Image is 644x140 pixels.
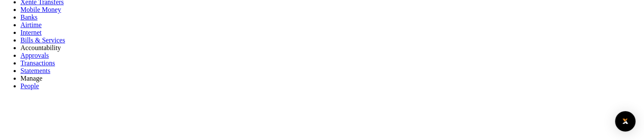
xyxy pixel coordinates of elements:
[20,44,641,52] li: Ac
[20,82,39,90] a: People
[20,59,55,67] a: Transactions
[20,6,61,13] a: Mobile Money
[20,36,65,44] a: Bills & Services
[20,75,641,82] li: M
[20,21,42,28] a: Airtime
[20,67,50,74] a: Statements
[615,111,635,132] div: Open Intercom Messenger
[26,75,42,82] span: anage
[20,29,42,36] a: Internet
[20,52,49,59] a: Approvals
[20,14,37,21] a: Banks
[29,44,61,51] span: countability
